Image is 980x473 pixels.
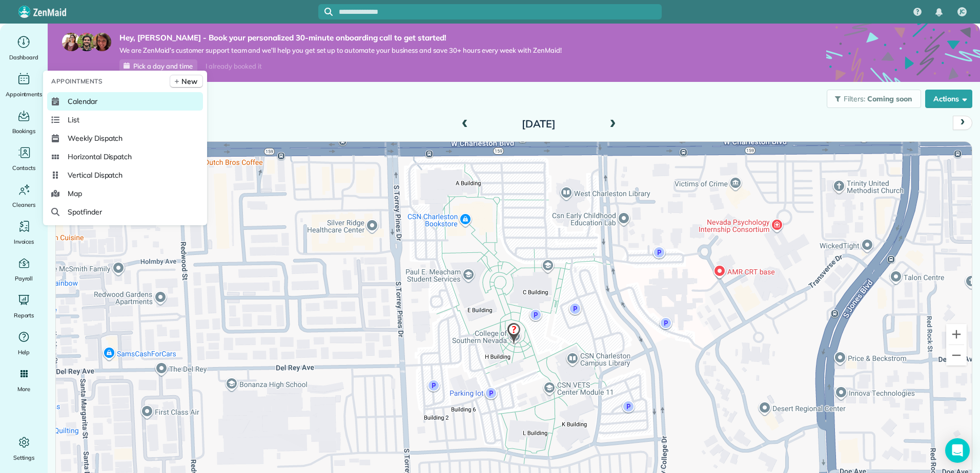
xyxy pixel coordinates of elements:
[945,438,970,463] div: Open Intercom Messenger
[4,292,44,320] a: Reports
[475,118,603,130] h2: [DATE]
[844,94,865,103] span: Filters:
[9,52,38,62] span: Dashboard
[12,126,36,136] span: Bookings
[47,92,203,111] a: Calendar
[18,347,30,357] span: Help
[324,8,333,16] svg: Focus search
[181,76,197,87] span: New
[925,90,972,108] button: Actions
[119,33,562,43] strong: Hey, [PERSON_NAME] - Book your personalized 30-minute onboarding call to get started!
[959,8,965,16] span: JC
[47,111,203,129] a: List
[47,203,203,221] a: Spotfinder
[4,107,44,136] a: Bookings
[47,129,203,147] a: Weekly Dispatch
[4,329,44,357] a: Help
[119,46,562,55] span: We are ZenMaid’s customer support team and we’ll help you get set up to automate your business an...
[68,133,122,143] span: Weekly Dispatch
[15,273,33,284] span: Payroll
[68,170,122,180] span: Vertical Dispatch
[93,33,111,51] img: michelle-19f622bdf1676172e81f8f8fba1fb50e276960ebfe0243fe18214015130c80e4.jpg
[119,59,197,73] a: Pick a day and time
[68,188,82,199] span: Map
[4,144,44,173] a: Contacts
[68,207,102,217] span: Spotfinder
[928,1,950,24] div: Notifications
[51,76,103,87] span: Appointments
[4,34,44,62] a: Dashboard
[68,96,97,106] span: Calendar
[4,181,44,210] a: Cleaners
[867,94,913,103] span: Coming soon
[953,116,972,130] button: next
[4,255,44,284] a: Payroll
[946,345,967,365] button: Zoom out
[4,71,44,99] a: Appointments
[62,33,80,51] img: maria-72a9807cf96188c08ef61303f053569d2e2a8a1cde33d635c8a3ac13582a053d.jpg
[12,200,35,210] span: Cleaners
[6,89,43,99] span: Appointments
[47,166,203,184] a: Vertical Dispatch
[318,8,333,16] button: Focus search
[4,434,44,463] a: Settings
[13,453,35,463] span: Settings
[946,324,967,345] button: Zoom in
[77,33,96,51] img: jorge-587dff0eeaa6aab1f244e6dc62b8924c3b6ad411094392a53c71c6c4a576187d.jpg
[47,184,203,203] a: Map
[199,60,268,73] div: I already booked it
[47,147,203,166] a: Horizontal Dispatch
[17,384,30,394] span: More
[170,75,203,88] a: New
[68,115,79,125] span: List
[14,310,34,320] span: Reports
[133,62,193,70] span: Pick a day and time
[68,152,132,162] span: Horizontal Dispatch
[12,163,35,173] span: Contacts
[14,236,34,247] span: Invoices
[4,218,44,247] a: Invoices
